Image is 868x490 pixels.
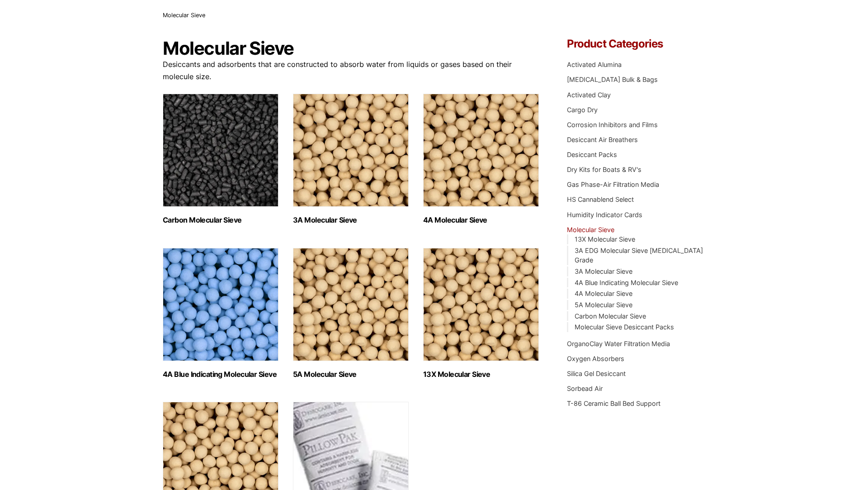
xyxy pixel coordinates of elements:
a: Visit product category 13X Molecular Sieve [423,248,539,379]
a: HS Cannablend Select [567,195,634,203]
h2: 13X Molecular Sieve [423,370,539,379]
img: 3A Molecular Sieve [293,94,409,207]
a: Silica Gel Desiccant [567,370,626,377]
p: Desiccants and adsorbents that are constructed to absorb water from liquids or gases based on the... [163,58,540,83]
h1: Molecular Sieve [163,38,540,58]
h4: Product Categories [567,38,705,49]
h2: 3A Molecular Sieve [293,216,409,224]
a: 5A Molecular Sieve [575,301,632,309]
a: Oxygen Absorbers [567,355,624,362]
h2: 4A Blue Indicating Molecular Sieve [163,370,278,379]
a: OrganoClay Water Filtration Media [567,340,670,347]
a: 13X Molecular Sieve [575,235,635,243]
a: Sorbead Air [567,385,603,392]
a: 3A EDG Molecular Sieve [MEDICAL_DATA] Grade [575,247,703,264]
img: 5A Molecular Sieve [293,248,409,361]
a: Activated Alumina [567,61,622,68]
a: Visit product category 4A Molecular Sieve [423,94,539,224]
a: Molecular Sieve [567,226,614,233]
a: 4A Blue Indicating Molecular Sieve [575,279,678,286]
a: 4A Molecular Sieve [575,290,632,297]
a: Gas Phase-Air Filtration Media [567,181,659,188]
a: Visit product category 3A Molecular Sieve [293,94,409,224]
a: 3A Molecular Sieve [575,267,632,275]
a: T-86 Ceramic Ball Bed Support [567,400,660,407]
a: Dry Kits for Boats & RV's [567,166,642,173]
h2: 4A Molecular Sieve [423,216,539,224]
a: Visit product category 5A Molecular Sieve [293,248,409,379]
h2: 5A Molecular Sieve [293,370,409,379]
a: Cargo Dry [567,106,598,114]
a: Corrosion Inhibitors and Films [567,121,658,128]
img: Carbon Molecular Sieve [163,94,278,207]
a: Carbon Molecular Sieve [575,312,646,320]
img: 13X Molecular Sieve [423,248,539,361]
a: [MEDICAL_DATA] Bulk & Bags [567,76,658,83]
span: Molecular Sieve [163,12,205,19]
a: Visit product category 4A Blue Indicating Molecular Sieve [163,248,278,379]
h2: Carbon Molecular Sieve [163,216,278,224]
a: Visit product category Carbon Molecular Sieve [163,94,278,224]
a: Humidity Indicator Cards [567,211,642,219]
a: Desiccant Air Breathers [567,136,638,143]
a: Molecular Sieve Desiccant Packs [575,323,674,331]
a: Desiccant Packs [567,151,617,158]
img: 4A Molecular Sieve [423,94,539,207]
a: Activated Clay [567,91,611,99]
img: 4A Blue Indicating Molecular Sieve [163,248,278,361]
